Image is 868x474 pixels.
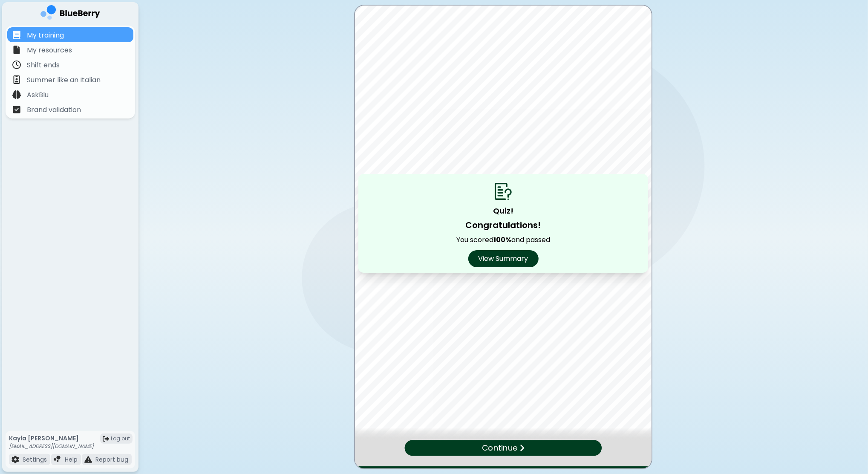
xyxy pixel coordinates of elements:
button: View Summary [468,250,539,267]
p: AskBlu [27,90,49,100]
img: file icon [54,456,61,463]
p: Settings [23,456,47,463]
span: Log out [111,435,130,442]
p: You scored and passed [364,235,643,245]
p: Report bug [95,456,128,463]
p: Continue [482,442,517,454]
img: file icon [519,444,525,452]
b: 100 % [493,235,511,245]
img: file icon [12,75,21,84]
img: logout [103,436,109,442]
img: file icon [12,61,21,69]
img: file icon [12,105,21,114]
p: Brand validation [27,105,81,115]
p: Help [65,456,78,463]
img: file icon [12,90,21,99]
p: My training [27,30,64,40]
p: Quiz! [364,205,643,217]
img: file icon [12,456,19,463]
p: Summer like an Italian [27,75,101,85]
p: Shift ends [27,60,60,70]
p: [EMAIL_ADDRESS][DOMAIN_NAME] [9,443,94,450]
p: Kayla [PERSON_NAME] [9,434,94,442]
p: Congratulations! [364,219,643,231]
img: file icon [12,46,21,54]
p: My resources [27,45,72,55]
img: file icon [12,31,21,39]
img: file icon [84,456,92,463]
img: company logo [40,5,100,23]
